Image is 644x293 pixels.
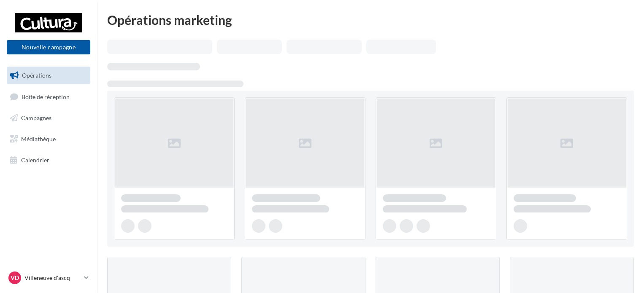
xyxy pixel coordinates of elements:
[7,270,90,286] a: Vd Villeneuve d'ascq
[11,274,19,282] span: Vd
[5,109,92,127] a: Campagnes
[5,88,92,106] a: Boîte de réception
[24,274,81,282] p: Villeneuve d'ascq
[21,156,49,163] span: Calendrier
[22,93,70,100] span: Boîte de réception
[107,13,634,26] div: Opérations marketing
[5,67,92,84] a: Opérations
[5,151,92,169] a: Calendrier
[5,130,92,148] a: Médiathèque
[7,40,90,54] button: Nouvelle campagne
[22,72,51,79] span: Opérations
[21,135,56,142] span: Médiathèque
[21,114,51,121] span: Campagnes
